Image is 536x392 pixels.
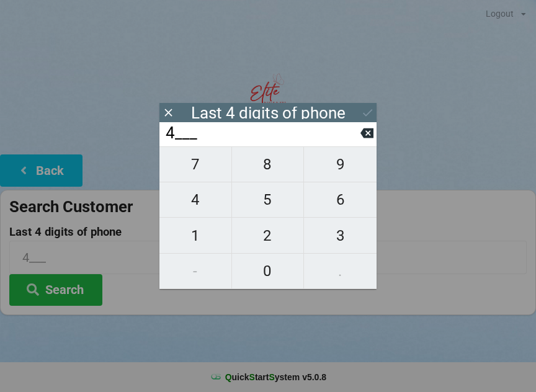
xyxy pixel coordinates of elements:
[304,146,377,182] button: 9
[159,182,232,218] button: 4
[232,146,305,182] button: 8
[232,151,304,177] span: 8
[159,187,231,213] span: 4
[191,107,346,119] div: Last 4 digits of phone
[304,182,377,218] button: 6
[232,182,305,218] button: 5
[304,187,377,213] span: 6
[232,258,304,284] span: 0
[159,223,231,249] span: 1
[159,218,232,253] button: 1
[159,146,232,182] button: 7
[232,223,304,249] span: 2
[304,218,377,253] button: 3
[159,151,231,177] span: 7
[232,187,304,213] span: 5
[304,223,377,249] span: 3
[232,218,305,253] button: 2
[304,151,377,177] span: 9
[232,254,305,289] button: 0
